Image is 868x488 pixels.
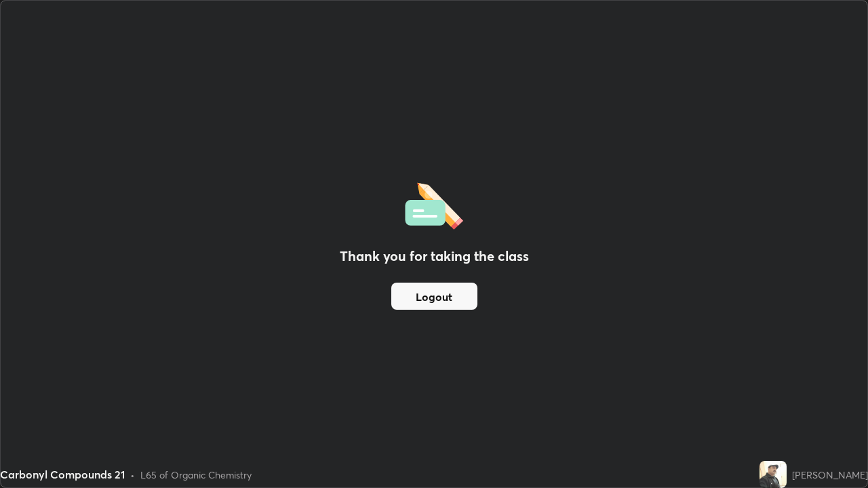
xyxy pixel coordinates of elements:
[140,468,252,482] div: L65 of Organic Chemistry
[340,246,529,266] h2: Thank you for taking the class
[792,468,868,482] div: [PERSON_NAME]
[391,283,477,310] button: Logout
[759,461,787,488] img: 8789f57d21a94de8b089b2eaa565dc50.jpg
[405,178,463,230] img: offlineFeedback.1438e8b3.svg
[130,468,135,482] div: •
